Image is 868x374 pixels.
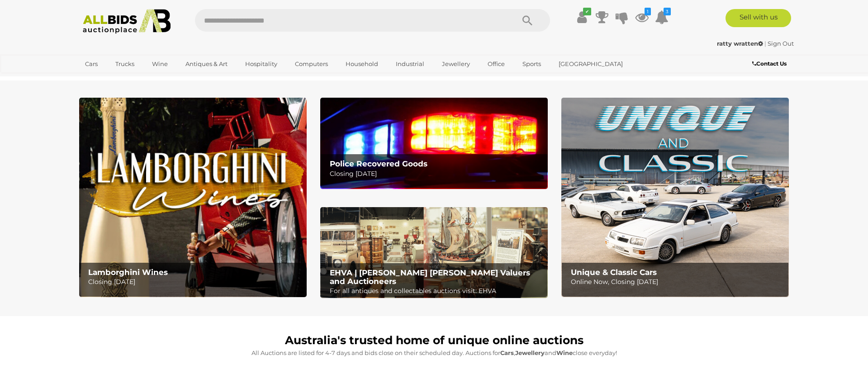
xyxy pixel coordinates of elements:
[330,285,543,297] p: For all antiques and collectables auctions visit: EHVA
[78,9,176,34] img: Allbids.com.au
[320,98,548,189] img: Police Recovered Goods
[180,57,233,71] a: Antiques & Art
[79,57,104,71] a: Cars
[482,57,511,71] a: Office
[320,98,548,189] a: Police Recovered Goods Police Recovered Goods Closing [DATE]
[575,9,589,25] a: ✔
[88,276,301,288] p: Closing [DATE]
[289,57,334,71] a: Computers
[717,40,763,47] strong: ratty wratten
[752,59,789,69] a: Contact Us
[717,40,764,47] a: ratty wratten
[583,8,591,15] i: ✔
[320,207,548,298] img: EHVA | Evans Hastings Valuers and Auctioneers
[571,268,657,277] b: Unique & Classic Cars
[340,57,384,71] a: Household
[436,57,476,71] a: Jewellery
[109,57,140,71] a: Trucks
[635,9,649,25] a: 1
[88,268,168,277] b: Lamborghini Wines
[505,9,550,32] button: Search
[79,98,307,297] img: Lamborghini Wines
[556,349,573,356] strong: Wine
[726,9,791,27] a: Sell with us
[330,268,530,286] b: EHVA | [PERSON_NAME] [PERSON_NAME] Valuers and Auctioneers
[239,57,283,71] a: Hospitality
[768,40,794,47] a: Sign Out
[561,98,789,297] img: Unique & Classic Cars
[517,57,547,71] a: Sports
[84,348,785,358] p: All Auctions are listed for 4-7 days and bids close on their scheduled day. Auctions for , and cl...
[320,207,548,298] a: EHVA | Evans Hastings Valuers and Auctioneers EHVA | [PERSON_NAME] [PERSON_NAME] Valuers and Auct...
[553,57,629,71] a: [GEOGRAPHIC_DATA]
[561,98,789,297] a: Unique & Classic Cars Unique & Classic Cars Online Now, Closing [DATE]
[764,40,766,47] span: |
[515,349,545,356] strong: Jewellery
[655,9,669,25] a: 3
[84,334,785,347] h1: Australia's trusted home of unique online auctions
[664,8,671,15] i: 3
[79,98,307,297] a: Lamborghini Wines Lamborghini Wines Closing [DATE]
[752,60,787,67] b: Contact Us
[330,168,543,180] p: Closing [DATE]
[645,8,651,15] i: 1
[146,57,174,71] a: Wine
[500,349,514,356] strong: Cars
[571,276,784,288] p: Online Now, Closing [DATE]
[330,159,427,168] b: Police Recovered Goods
[390,57,430,71] a: Industrial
